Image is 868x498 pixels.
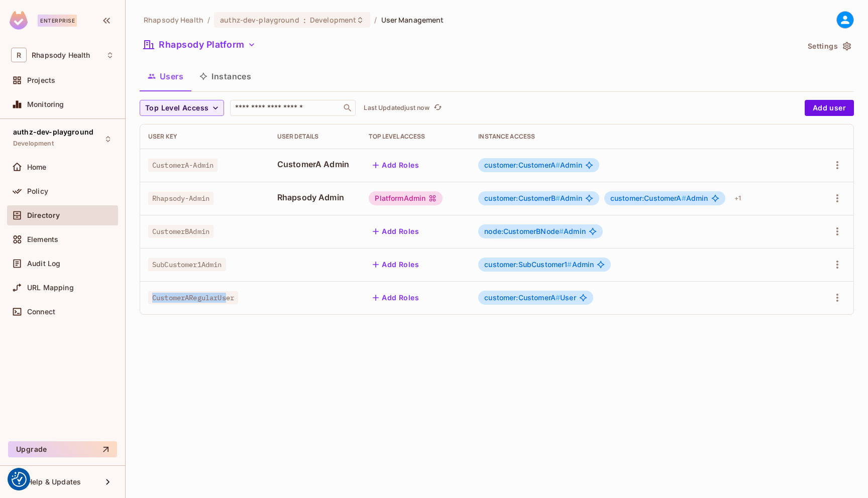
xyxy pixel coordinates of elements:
span: Connect [27,308,55,316]
button: Upgrade [8,441,117,457]
span: Home [27,163,47,171]
span: CustomerARegularUser [148,291,238,304]
span: authz-dev-playground [220,15,299,25]
span: Audit Log [27,260,60,268]
span: URL Mapping [27,284,74,292]
span: Directory [27,211,60,219]
span: CustomerA Admin [277,159,353,170]
span: # [556,194,560,202]
button: refresh [431,102,444,114]
span: Admin [484,194,582,202]
span: Top Level Access [145,102,208,114]
span: SubCustomer1Admin [148,258,226,271]
button: Add Roles [369,257,423,273]
span: Click to refresh data [429,102,444,114]
button: Settings [804,38,854,54]
span: # [556,293,560,302]
span: # [567,260,572,269]
span: # [682,194,686,202]
button: Add Roles [369,157,423,173]
button: Top Level Access [140,100,224,116]
button: Rhapsody Platform [140,37,260,53]
span: customer:SubCustomer1 [484,260,572,269]
span: CustomerA-Admin [148,159,218,172]
span: CustomerBAdmin [148,225,213,238]
span: User [484,294,576,302]
span: customer:CustomerA [484,293,560,302]
span: Admin [484,161,582,169]
span: authz-dev-playground [13,128,93,136]
span: customer:CustomerA [610,194,686,202]
button: Instances [191,64,259,89]
span: Development [13,140,54,148]
span: Admin [610,194,708,202]
span: Elements [27,235,58,243]
span: # [556,161,560,169]
span: customer:CustomerA [484,161,560,169]
span: customer:CustomerB [484,194,560,202]
span: User Management [381,15,444,25]
span: Rhapsody-Admin [148,192,213,205]
span: R [11,48,27,62]
span: # [559,227,564,235]
div: PlatformAdmin [369,191,443,205]
div: Top Level Access [369,133,462,141]
span: Monitoring [27,100,64,108]
img: SReyMgAAAABJRU5ErkJggg== [10,11,28,30]
span: refresh [433,103,442,113]
button: Consent Preferences [12,472,27,487]
button: Add Roles [369,223,423,239]
span: Admin [484,261,594,269]
p: Last Updated just now [364,104,429,112]
div: + 1 [730,190,745,206]
span: Help & Updates [27,478,81,486]
button: Add user [805,100,854,116]
span: Development [310,15,356,25]
span: the active workspace [144,15,203,25]
div: Instance Access [478,133,806,141]
span: : [303,16,306,24]
span: Admin [484,227,586,235]
li: / [207,15,210,25]
span: Projects [27,76,55,84]
div: Enterprise [38,15,77,27]
span: Policy [27,187,48,195]
button: Users [140,64,191,89]
span: Rhapsody Admin [277,192,353,203]
li: / [374,15,377,25]
span: node:CustomerBNode [484,227,564,235]
img: Revisit consent button [12,472,27,487]
button: Add Roles [369,290,423,306]
span: Workspace: Rhapsody Health [32,51,90,59]
div: User Key [148,133,261,141]
div: User Details [277,133,353,141]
